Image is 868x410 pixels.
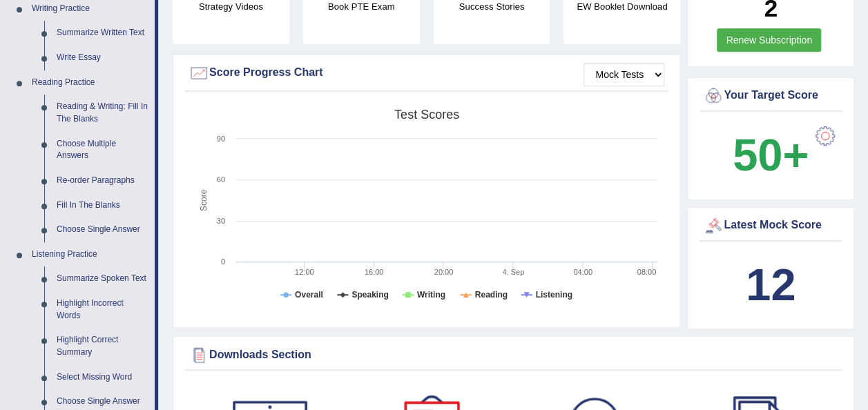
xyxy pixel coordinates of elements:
a: Select Missing Word [50,365,155,390]
tspan: Overall [295,290,323,300]
a: Summarize Written Text [50,21,155,46]
tspan: 4. Sep [502,268,524,276]
tspan: Reading [475,290,508,300]
b: 12 [746,260,795,310]
a: Summarize Spoken Text [50,266,155,291]
div: Latest Mock Score [703,215,838,236]
div: Your Target Score [703,86,838,106]
text: 0 [221,257,225,266]
a: Highlight Incorrect Words [50,291,155,328]
a: Write Essay [50,46,155,70]
text: 08:00 [637,268,657,276]
a: Fill In The Blanks [50,193,155,218]
text: 90 [217,135,225,143]
tspan: Speaking [351,290,388,300]
text: 12:00 [295,268,314,276]
a: Listening Practice [26,242,155,267]
div: Score Progress Chart [189,63,664,84]
tspan: Listening [536,290,572,300]
a: Reading Practice [26,70,155,95]
tspan: Score [199,189,209,211]
b: 50+ [733,130,809,180]
a: Choose Single Answer [50,217,155,242]
a: Reading & Writing: Fill In The Blanks [50,95,155,131]
a: Renew Subscription [717,28,821,52]
text: 60 [217,175,225,184]
text: 30 [217,217,225,225]
a: Re-order Paragraphs [50,168,155,193]
a: Highlight Correct Summary [50,328,155,364]
a: Choose Multiple Answers [50,132,155,168]
text: 16:00 [365,268,384,276]
tspan: Test scores [394,108,459,121]
tspan: Writing [417,290,445,300]
text: 04:00 [573,268,592,276]
div: Downloads Section [189,344,838,365]
text: 20:00 [434,268,454,276]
